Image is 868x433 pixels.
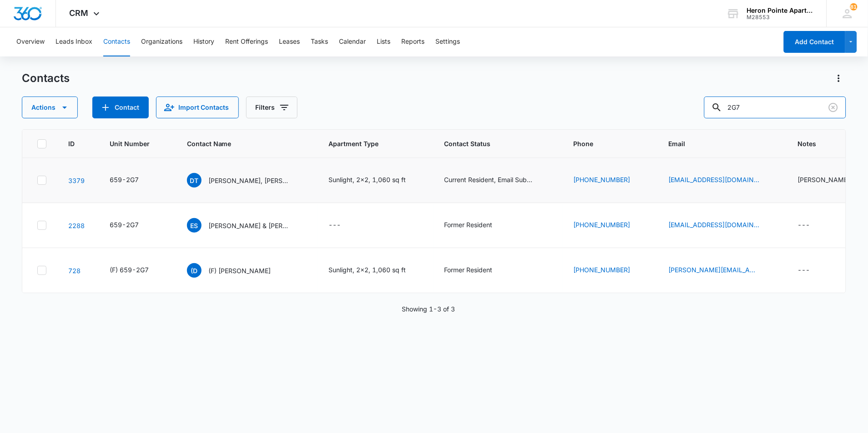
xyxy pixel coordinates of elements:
[704,97,846,118] input: Search Contacts
[669,220,776,231] div: Email - estoner31@gmail.com - Select to Edit Field
[110,175,155,186] div: Unit Number - 659-2G7 - Select to Edit Field
[22,71,70,85] h1: Contacts
[574,175,647,186] div: Phone - 9705186872 - Select to Edit Field
[70,8,89,18] span: CRM
[669,175,760,184] a: [EMAIL_ADDRESS][DOMAIN_NAME]
[110,220,155,231] div: Unit Number - 659-2G7 - Select to Edit Field
[669,265,760,275] a: [PERSON_NAME][EMAIL_ADDRESS][PERSON_NAME][DOMAIN_NAME]
[246,97,298,118] button: Filters
[193,27,214,56] button: History
[798,175,850,184] div: [PERSON_NAME]
[574,175,631,184] a: [PHONE_NUMBER]
[187,218,202,233] span: ES
[329,139,423,148] span: Apartment Type
[329,175,423,186] div: Apartment Type - Sunlight, 2x2, 1,060 sq ft - Select to Edit Field
[225,27,268,56] button: Rent Offerings
[209,176,291,185] p: [PERSON_NAME], [PERSON_NAME]
[444,265,493,275] div: Former Resident
[187,173,202,188] span: DT
[444,265,509,276] div: Contact Status - Former Resident - Select to Edit Field
[669,175,776,186] div: Email - dominickt3rd@gmail.com - Select to Edit Field
[826,100,841,115] button: Clear
[156,97,239,118] button: Import Contacts
[444,220,493,229] div: Former Resident
[402,304,455,314] p: Showing 1-3 of 3
[574,220,631,229] a: [PHONE_NUMBER]
[329,220,341,231] div: ---
[103,27,130,56] button: Contacts
[68,139,75,148] span: ID
[574,265,631,275] a: [PHONE_NUMBER]
[329,265,423,276] div: Apartment Type - Sunlight, 2x2, 1,060 sq ft - Select to Edit Field
[141,27,182,56] button: Organizations
[850,3,858,10] span: 81
[444,139,539,148] span: Contact Status
[279,27,300,56] button: Leases
[187,218,307,233] div: Contact Name - Emma Stoner & Brody Romkee - Select to Edit Field
[798,139,867,148] span: Notes
[311,27,328,56] button: Tasks
[187,263,202,278] span: (D
[56,27,92,56] button: Leads Inbox
[329,220,358,231] div: Apartment Type - - Select to Edit Field
[92,97,149,118] button: Add Contact
[110,220,139,229] div: 659-2G7
[574,220,647,231] div: Phone - 970-889-1309 - Select to Edit Field
[444,175,552,186] div: Contact Status - Current Resident, Email Subscriber - Select to Edit Field
[401,27,424,56] button: Reports
[68,222,85,229] a: Navigate to contact details page for Emma Stoner & Brody Romkee
[209,266,271,275] p: (F) [PERSON_NAME]
[187,263,288,278] div: Contact Name - (F) Derek Doyle - Select to Edit Field
[574,139,634,148] span: Phone
[110,265,149,275] div: (F) 659-2G7
[187,139,294,148] span: Contact Name
[669,139,763,148] span: Email
[669,220,760,229] a: [EMAIL_ADDRESS][DOMAIN_NAME]
[574,265,647,276] div: Phone - 970-989-4249 - Select to Edit Field
[22,97,78,118] button: Actions
[110,139,165,148] span: Unit Number
[798,265,810,276] div: ---
[798,220,810,231] div: ---
[68,177,85,184] a: Navigate to contact details page for Dominick Tassone, Kymberly Moneypenny
[798,220,827,231] div: Notes - - Select to Edit Field
[187,173,307,188] div: Contact Name - Dominick Tassone, Kymberly Moneypenny - Select to Edit Field
[784,31,845,53] button: Add Contact
[209,221,291,230] p: [PERSON_NAME] & [PERSON_NAME]
[68,267,81,275] a: Navigate to contact details page for (F) Derek Doyle
[850,3,858,10] div: notifications count
[110,175,139,184] div: 659-2G7
[798,265,827,276] div: Notes - - Select to Edit Field
[669,265,776,276] div: Email - derek.doyle@yahoo.com - Select to Edit Field
[444,220,509,231] div: Contact Status - Former Resident - Select to Edit Field
[747,7,813,14] div: account name
[329,175,406,184] div: Sunlight, 2x2, 1,060 sq ft
[329,265,406,275] div: Sunlight, 2x2, 1,060 sq ft
[16,27,45,56] button: Overview
[110,265,165,276] div: Unit Number - (F) 659-2G7 - Select to Edit Field
[832,71,846,86] button: Actions
[747,14,813,20] div: account id
[377,27,390,56] button: Lists
[798,175,867,186] div: Notes - Kymberly Moneypenny - Select to Edit Field
[444,175,535,184] div: Current Resident, Email Subscriber
[435,27,460,56] button: Settings
[339,27,366,56] button: Calendar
